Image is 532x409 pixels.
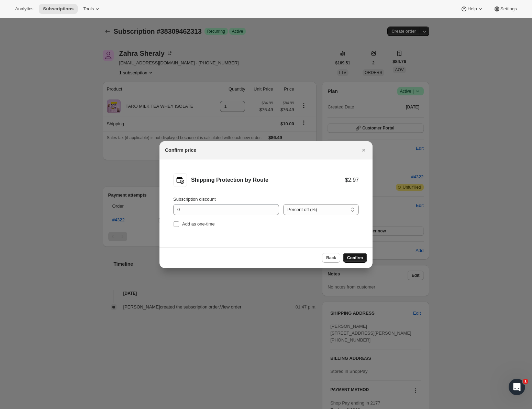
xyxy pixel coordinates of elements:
[322,253,340,263] button: Back
[39,4,78,14] button: Subscriptions
[347,255,363,261] span: Confirm
[326,255,336,261] span: Back
[456,4,488,14] button: Help
[509,379,525,395] iframe: Intercom live chat
[359,145,368,155] button: Close
[15,6,33,12] span: Analytics
[11,4,37,14] button: Analytics
[489,4,521,14] button: Settings
[43,6,74,12] span: Subscriptions
[191,177,345,183] div: Shipping Protection by Route
[523,379,528,384] span: 1
[165,147,196,154] h2: Confirm price
[83,6,94,12] span: Tools
[345,177,359,183] div: $2.97
[173,173,187,187] img: Shipping Protection by Route
[500,6,517,12] span: Settings
[343,253,367,263] button: Confirm
[79,4,105,14] button: Tools
[173,197,216,202] span: Subscription discount
[182,221,215,227] span: Add as one-time
[467,6,477,12] span: Help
